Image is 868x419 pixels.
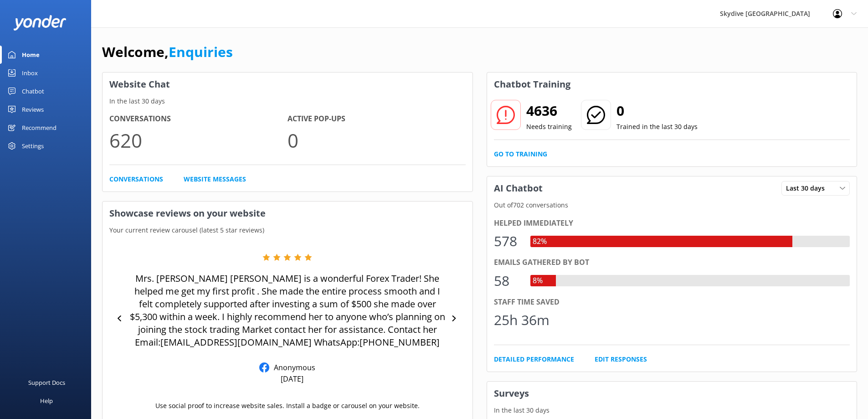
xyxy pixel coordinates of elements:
div: 58 [494,270,521,292]
div: Emails gathered by bot [494,257,850,269]
h3: Chatbot Training [487,72,577,96]
div: Helped immediately [494,217,850,229]
h1: Welcome, [102,41,233,63]
p: Out of 702 conversations [487,200,857,210]
p: In the last 30 days [487,405,857,415]
div: Reviews [22,100,44,119]
a: Edit Responses [595,354,647,364]
div: Home [22,46,40,64]
a: Go to Training [494,149,547,159]
h3: Showcase reviews on your website [103,202,473,225]
div: Help [40,392,53,410]
h2: 4636 [526,100,572,122]
div: 8% [530,275,545,287]
a: Website Messages [184,174,246,184]
h3: AI Chatbot [487,176,550,200]
p: 620 [109,125,288,155]
div: Recommend [22,119,56,137]
div: Inbox [22,64,38,82]
div: Support Docs [28,373,65,392]
div: Staff time saved [494,296,850,308]
div: Chatbot [22,82,44,100]
p: Needs training [526,122,572,132]
h4: Active Pop-ups [288,113,466,125]
p: [DATE] [281,374,303,384]
p: Anonymous [269,362,315,372]
a: Enquiries [169,42,233,61]
p: In the last 30 days [103,96,473,106]
div: 82% [530,236,549,248]
p: Your current review carousel (latest 5 star reviews) [103,225,473,235]
a: Conversations [109,174,163,184]
a: Detailed Performance [494,354,574,364]
p: Use social proof to increase website sales. Install a badge or carousel on your website. [155,401,420,411]
div: 25h 36m [494,309,550,331]
p: Mrs. [PERSON_NAME] [PERSON_NAME] is a wonderful Forex Trader! She helped me get my first profit .... [128,272,447,349]
h3: Surveys [487,382,857,405]
div: 578 [494,230,521,252]
img: Facebook Reviews [259,362,269,372]
p: Trained in the last 30 days [616,122,698,132]
h3: Website Chat [103,72,473,96]
p: 0 [288,125,466,155]
span: Last 30 days [786,183,830,193]
img: yonder-white-logo.png [14,15,66,30]
div: Settings [22,137,44,155]
h4: Conversations [109,113,288,125]
h2: 0 [616,100,698,122]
